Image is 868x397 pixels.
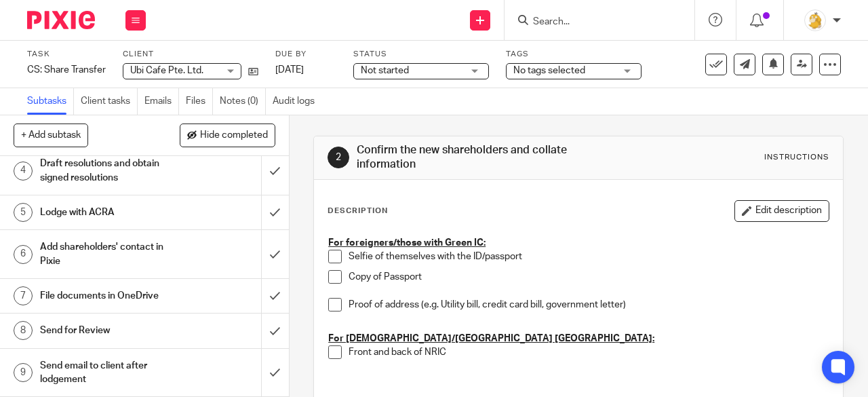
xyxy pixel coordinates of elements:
div: CS: Share Transfer [27,63,106,77]
a: Subtasks [27,88,74,115]
div: 4 [14,162,33,181]
h1: Send email to client after lodgement [40,356,178,390]
div: 7 [14,286,33,305]
a: Emails [144,88,179,115]
label: Status [353,49,489,60]
label: Task [27,49,106,60]
button: + Add subtask [14,124,88,147]
a: Client tasks [81,88,138,115]
input: Search [532,16,654,29]
div: Instructions [764,152,829,163]
p: Description [328,206,388,216]
img: MicrosoftTeams-image.png [804,10,826,31]
h1: Add shareholders' contact in Pixie [40,237,178,271]
a: Notes (0) [220,88,266,115]
label: Due by [275,49,336,60]
span: Ubi Cafe Pte. Ltd. [130,66,203,75]
p: Selfie of themselves with the ID/passport [349,250,829,263]
p: Copy of Passport [349,270,829,284]
div: 6 [14,245,33,264]
div: 2 [328,147,349,168]
span: [DATE] [275,65,304,75]
u: For foreigners/those with Green IC: [328,238,486,248]
h1: Confirm the new shareholders and collate information [357,143,608,172]
a: Audit logs [273,88,321,115]
h1: Lodge with ACRA [40,202,178,223]
h1: Draft resolutions and obtain signed resolutions [40,153,178,188]
p: Proof of address (e.g. Utility bill, credit card bill, government letter) [349,298,829,311]
div: 5 [14,203,33,222]
p: Front and back of NRIC [349,345,829,359]
span: No tags selected [513,66,585,75]
span: Not started [361,66,409,75]
h1: Send for Review [40,320,178,341]
label: Tags [506,49,642,60]
a: Files [186,88,213,115]
span: Hide completed [200,130,268,141]
label: Client [123,49,258,60]
div: 9 [14,363,33,382]
button: Edit description [734,200,829,222]
u: For [DEMOGRAPHIC_DATA]/[GEOGRAPHIC_DATA] [GEOGRAPHIC_DATA]: [328,334,654,343]
div: 8 [14,321,33,340]
button: Hide completed [180,124,275,147]
img: Pixie [27,11,95,29]
h1: File documents in OneDrive [40,286,178,306]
